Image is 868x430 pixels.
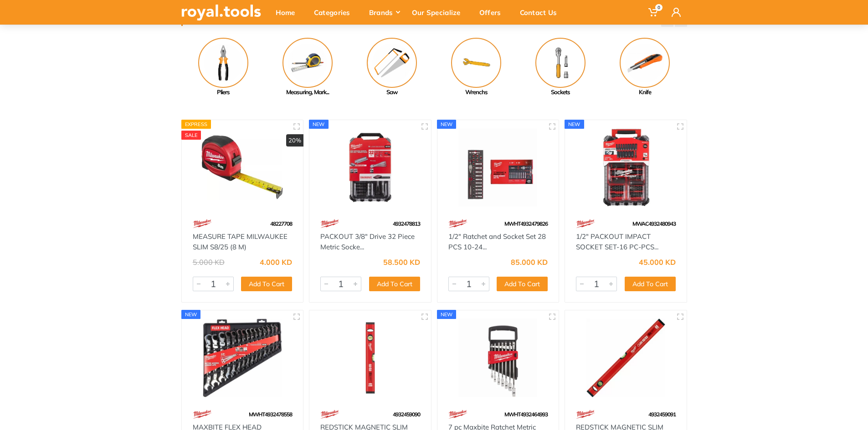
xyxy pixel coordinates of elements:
span: MWHT4932464993 [504,411,548,418]
div: 45.000 KD [639,258,676,266]
img: 68.webp [320,216,339,232]
button: Add To Cart [369,277,420,291]
div: Categories [308,3,363,22]
div: Knife [603,88,687,97]
div: 20% [286,134,303,147]
img: 68.webp [576,406,595,422]
img: 68.webp [576,216,595,232]
span: MWHT4932479826 [504,220,548,227]
div: Sockets [519,88,603,97]
a: Sockets [519,38,603,97]
div: 5.000 KD [193,258,225,266]
span: 4932478813 [393,220,420,227]
img: 68.webp [448,216,467,232]
div: 4.000 KD [260,258,292,266]
button: Add To Cart [497,277,548,291]
img: Royal Tools - 7 pc Maxbite Ratchet Metric Combination Spanner Set 8-17 [446,319,551,397]
img: 68.webp [193,406,212,422]
img: Royal Tools - 1/2 [446,128,551,207]
img: Royal Tools - PACKOUT 3/8″ Drive 32 Piece Metric Socket Set 6-19mm [318,128,423,207]
div: Measuring, Mark... [266,88,350,97]
img: royal.tools Logo [181,5,261,20]
div: new [181,310,201,319]
div: Contact Us [514,3,570,22]
img: Royal - Sockets [535,38,586,88]
div: new [565,120,584,129]
div: Home [269,3,308,22]
img: Royal - Saw [367,38,417,88]
img: 68.webp [320,406,339,422]
span: 48227708 [270,220,292,227]
div: Our Specialize [406,3,473,22]
div: 85.000 KD [511,258,548,266]
img: Royal - Measuring, Marking & Levelers [282,38,333,88]
img: Royal Tools - MAXBITE FLEX HEAD SPANNER SET 15PC-SET 8-22mm [190,319,295,397]
div: Brands [363,3,406,22]
a: 1/2" PACKOUT IMPACT SOCKET SET-16 PC-PCS... [576,232,658,251]
div: 58.500 KD [383,258,420,266]
a: MEASURE TAPE MILWAUKEE SLIM S8/25 (8 M) [193,232,288,251]
img: Royal - Wrenchs [451,38,501,88]
a: Pliers [181,38,266,97]
div: SALE [181,131,201,140]
div: Wrenchs [434,88,519,97]
a: Measuring, Mark... [266,38,350,97]
img: 68.webp [193,216,212,232]
img: 68.webp [448,406,467,422]
img: Royal Tools - MEASURE TAPE MILWAUKEE SLIM S8/25 (8 M) [190,128,295,207]
span: 4932459090 [393,411,420,418]
a: 1/2" Ratchet and Socket Set 28 PCS 10-24... [448,232,546,251]
span: MWHT4932478558 [249,411,292,418]
span: MWAC4932480943 [632,220,676,227]
a: Knife [603,38,687,97]
a: Wrenchs [434,38,519,97]
button: Add To Cart [625,277,676,291]
img: Royal Tools - REDSTICK MAGNETIC SLIM LEVEL 40MM [318,319,423,397]
a: Saw [350,38,434,97]
div: Saw [350,88,434,97]
span: 4932459091 [648,411,676,418]
img: Royal - Knife [620,38,670,88]
img: Royal Tools - 1/2 [573,128,678,207]
div: new [437,120,457,129]
div: Express [181,120,211,129]
div: new [309,120,329,129]
span: 0 [655,4,663,11]
button: Add To Cart [241,277,292,291]
img: Royal Tools - REDSTICK MAGNETIC SLIM LEVEL 60MM [573,319,678,397]
a: PACKOUT 3/8″ Drive 32 Piece Metric Socke... [320,232,415,251]
div: Pliers [181,88,266,97]
div: Offers [473,3,514,22]
div: new [437,310,457,319]
img: Royal - Pliers [198,38,248,88]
